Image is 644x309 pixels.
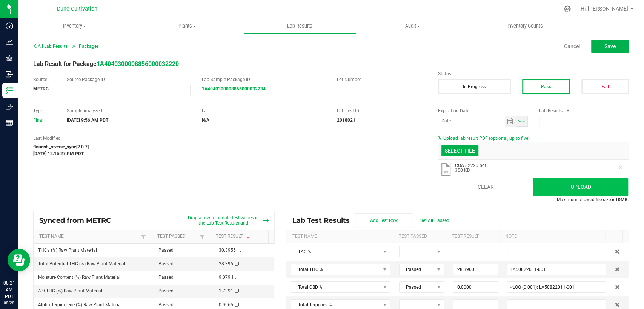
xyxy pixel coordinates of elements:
[33,107,55,114] label: Type
[539,107,629,114] label: Lab Results URL
[6,22,13,29] inline-svg: Dashboard
[286,230,392,243] th: Test Name
[438,70,629,77] label: Status
[202,86,266,92] a: 1A4040300008856000032234
[557,197,629,202] span: Maximum allowed file size is .
[564,43,580,50] a: Cancel
[337,118,355,123] strong: 2018021
[469,18,581,34] a: Inventory Counts
[591,40,629,53] button: Save
[420,218,449,223] span: Set All Passed
[202,107,326,114] label: Lab
[6,87,13,94] inline-svg: Inventory
[438,79,511,94] button: In Progress
[67,85,190,96] input: NO DATA FOUND
[604,43,616,49] span: Save
[291,282,380,292] span: Total CBD %
[292,216,355,225] span: Lab Test Results
[337,86,338,92] span: -
[33,86,49,92] strong: METRC
[455,168,486,173] span: 350 KB
[198,232,207,242] a: Filter
[6,103,13,110] inline-svg: Outbound
[33,117,55,124] div: Final
[337,107,426,114] label: Lab Test ID
[38,261,125,266] span: Total Potential THC (%) Raw Plant Material
[38,302,122,307] span: Alpha-Terpinolene (%) Raw Plant Material
[6,54,13,62] inline-svg: Grow
[219,302,233,307] span: 0.9965
[443,136,530,141] span: Upload lab result PDF (optional, up to five)
[69,44,71,49] span: |
[186,215,261,226] span: Drag a row to update test values in the Lab Test Results grid
[400,264,434,275] span: Passed
[139,232,148,242] a: Filter
[443,171,448,174] span: .pdf
[39,216,117,225] span: Synced from METRC
[438,107,528,114] label: Expiration Date
[202,118,209,123] strong: N/A
[446,230,499,243] th: Test Result
[219,275,231,280] span: 9.079
[33,151,84,156] strong: [DATE] 12:15:27 PM PDT
[438,178,533,196] button: Clear
[67,118,108,123] strong: [DATE] 9:56 AM PDT
[3,300,15,306] p: 08/28
[18,23,131,29] span: Inventory
[499,230,605,243] th: Note
[157,234,198,240] a: Test PassedSortable
[438,116,505,125] input: Date
[291,246,380,257] span: TAC %
[3,280,15,300] p: 08:21 AM PDT
[6,119,13,127] inline-svg: Reports
[57,6,97,12] span: Dune Cultivation
[72,44,99,49] span: All Packages
[216,234,266,240] a: Test ResultSortable
[33,135,427,142] label: Last Modified
[158,275,174,280] span: Passed
[356,18,469,34] a: Audit
[158,302,174,307] span: Passed
[357,23,469,29] span: Audit
[219,248,236,253] span: 30.3955
[277,23,323,29] span: Lab Results
[355,213,412,227] button: Add Test Row
[291,264,380,275] span: Total THC %
[158,261,174,266] span: Passed
[67,107,191,114] label: Sample Analyzed
[245,234,251,240] span: Sortable
[8,249,30,271] iframe: Resource center
[618,164,624,170] button: Remove
[581,79,629,94] button: Fail
[67,76,191,83] label: Source Package ID
[38,248,97,253] span: THCa (%) Raw Plant Material
[522,79,570,94] button: Pass
[219,261,233,266] span: 28.396
[533,178,628,196] button: Upload
[33,44,68,49] span: All Lab Results
[33,144,89,150] strong: flourish_reverse_sync[2.0.7]
[131,18,244,34] a: Plants
[563,5,572,12] div: Manage settings
[441,145,478,156] div: Select file
[97,60,179,67] a: 1A4040300008856000032220
[33,60,179,67] span: Lab Result for Package
[6,38,13,46] inline-svg: Analytics
[38,288,102,294] span: Δ-9 THC (%) Raw Plant Material
[202,76,326,83] label: Lab Sample Package ID
[18,18,131,34] a: Inventory
[518,119,526,123] span: Now
[158,288,174,294] span: Passed
[6,70,13,78] inline-svg: Inbound
[38,275,120,280] span: Moisture Content (%) Raw Plant Material
[219,288,233,294] span: 1.7391
[33,76,55,83] label: Source
[39,234,139,240] a: Test NameSortable
[337,76,426,83] label: Lot Number
[581,6,630,12] span: Hi, [PERSON_NAME]!
[497,23,553,29] span: Inventory Counts
[393,230,446,243] th: Test Passed
[455,163,486,168] span: COA 32220.pdf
